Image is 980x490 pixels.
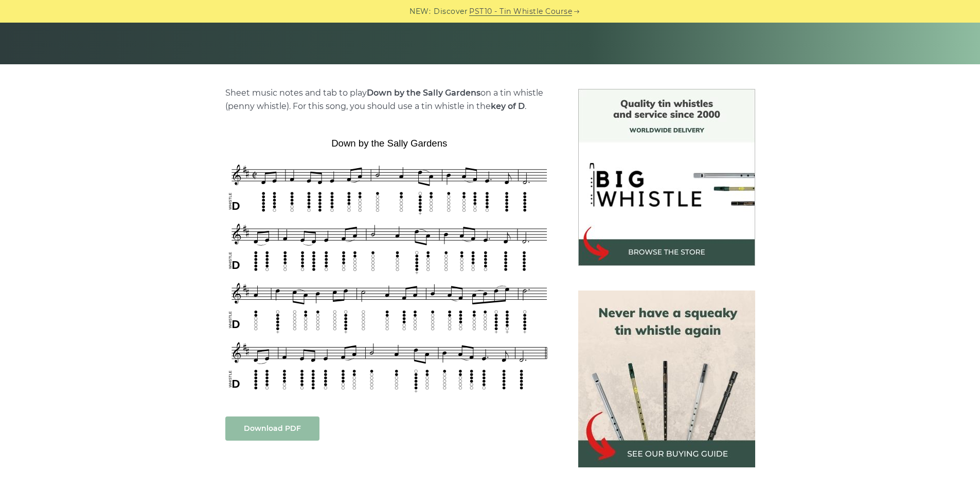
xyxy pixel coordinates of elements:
a: PST10 - Tin Whistle Course [469,6,572,17]
p: Sheet music notes and tab to play on a tin whistle (penny whistle). For this song, you should use... [225,86,554,113]
span: Discover [434,6,468,17]
a: Download PDF [225,416,319,441]
img: Down by the Sally Gardens Tin Whistle Tab & Sheet Music [225,134,554,395]
span: NEW: [409,6,431,17]
strong: key of D [491,101,525,111]
img: tin whistle buying guide [578,291,755,467]
img: BigWhistle Tin Whistle Store [578,89,755,266]
strong: Down by the Sally Gardens [367,88,480,98]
